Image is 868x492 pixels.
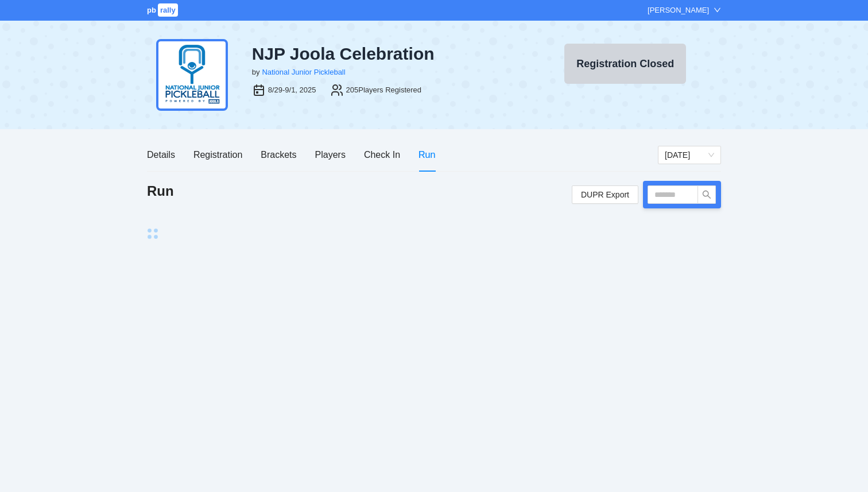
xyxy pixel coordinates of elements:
[564,44,686,84] button: Registration Closed
[697,185,716,204] button: search
[147,6,180,14] a: pbrally
[156,39,228,111] img: njp-logo2.png
[572,185,638,204] a: DUPR Export
[147,148,175,162] div: Details
[193,148,242,162] div: Registration
[315,148,346,162] div: Players
[261,148,296,162] div: Brackets
[252,67,260,78] div: by
[648,5,709,16] div: [PERSON_NAME]
[714,6,721,14] span: down
[252,44,521,64] div: NJP Joola Celebration
[147,182,174,200] h1: Run
[418,148,435,162] div: Run
[698,190,715,199] span: search
[147,6,156,14] span: pb
[346,84,422,96] div: 205 Players Registered
[665,146,714,164] span: Monday
[262,68,345,76] a: National Junior Pickleball
[364,148,400,162] div: Check In
[158,3,178,17] span: rally
[268,84,316,96] div: 8/29-9/1, 2025
[581,186,629,203] span: DUPR Export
